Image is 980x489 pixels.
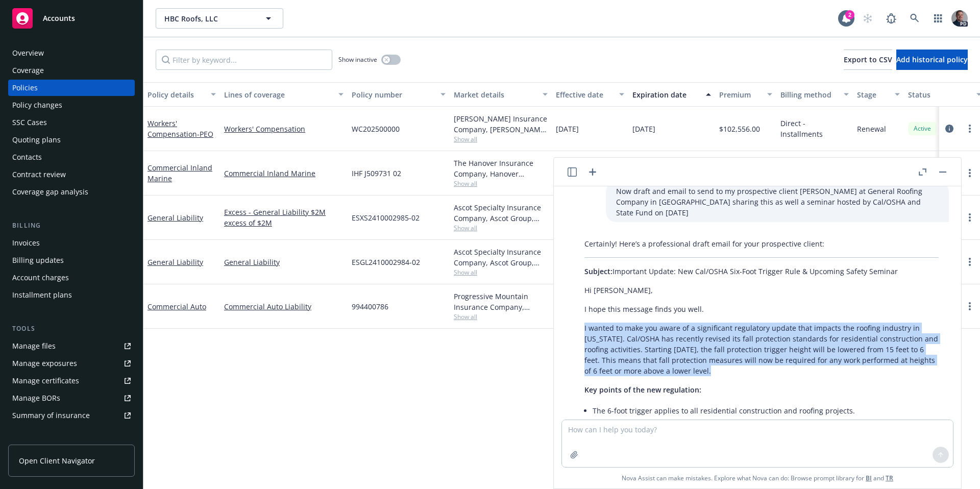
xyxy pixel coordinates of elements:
[896,55,968,64] span: Add historical policy
[908,89,970,100] div: Status
[454,89,536,100] div: Market details
[943,123,955,135] a: circleInformation
[8,114,135,131] a: SSC Cases
[352,89,434,100] div: Policy number
[951,10,968,27] img: photo
[8,149,135,165] a: Contacts
[896,50,968,70] button: Add historical policy
[12,114,47,131] div: SSC Cases
[715,82,776,107] button: Premium
[43,14,75,22] span: Accounts
[12,235,40,251] div: Invoices
[584,266,939,277] p: Important Update: New Cal/OSHA Six-Foot Trigger Rule & Upcoming Safety Seminar
[616,186,939,218] p: Now draft and email to send to my prospective client [PERSON_NAME] at General Roofing Company in ...
[881,8,901,29] a: Report a Bug
[454,113,548,135] div: [PERSON_NAME] Insurance Company, [PERSON_NAME] Insurance Company, Integrity Risk Insurance
[12,80,38,96] div: Policies
[8,62,135,79] a: Coverage
[352,301,388,312] span: 994400786
[352,257,420,267] span: ESGL2410002984-02
[12,132,61,148] div: Quoting plans
[454,202,548,224] div: Ascot Specialty Insurance Company, Ascot Group, Amwins
[857,124,886,134] span: Renewal
[12,45,44,61] div: Overview
[584,285,939,296] p: Hi [PERSON_NAME],
[584,304,939,314] p: I hope this message finds you well.
[8,355,135,372] a: Manage exposures
[148,257,203,267] a: General Liability
[8,80,135,96] a: Policies
[224,124,344,134] a: Workers' Compensation
[8,390,135,406] a: Manage BORs
[845,10,854,19] div: 2
[584,266,612,276] span: Subject:
[964,300,976,312] a: more
[886,474,893,482] a: TR
[224,168,344,179] a: Commercial Inland Marine
[857,8,878,29] a: Start snowing
[8,4,135,33] a: Accounts
[857,89,889,100] div: Stage
[148,213,203,223] a: General Liability
[224,257,344,267] a: General Liability
[454,158,548,179] div: The Hanover Insurance Company, Hanover Insurance Group
[352,168,401,179] span: IHF J509731 02
[584,323,939,376] p: I wanted to make you aware of a significant regulatory update that impacts the roofing industry i...
[556,89,613,100] div: Effective date
[964,256,976,268] a: more
[156,8,283,29] button: HBC Roofs, LLC
[928,8,948,29] a: Switch app
[593,403,939,418] li: The 6-foot trigger applies to all residential construction and roofing projects.
[19,455,95,466] span: Open Client Navigator
[12,62,44,79] div: Coverage
[964,167,976,179] a: more
[352,124,400,134] span: WC202500000
[844,55,892,64] span: Export to CSV
[12,287,72,303] div: Installment plans
[8,97,135,113] a: Policy changes
[12,270,69,286] div: Account charges
[593,418,939,444] li: Acceptable fall protection methods include personal fall arrest systems, guardrails, safety nets,...
[12,373,79,389] div: Manage certificates
[866,474,872,482] a: BI
[220,82,348,107] button: Lines of coverage
[450,82,552,107] button: Market details
[776,82,853,107] button: Billing method
[148,89,205,100] div: Policy details
[197,129,213,139] span: - PEO
[12,407,90,424] div: Summary of insurance
[584,238,939,249] p: Certainly! Here’s a professional draft email for your prospective client:
[143,82,220,107] button: Policy details
[454,291,548,312] div: Progressive Mountain Insurance Company, Progressive
[8,221,135,231] div: Billing
[632,89,700,100] div: Expiration date
[8,373,135,389] a: Manage certificates
[8,235,135,251] a: Invoices
[454,224,548,232] span: Show all
[12,97,62,113] div: Policy changes
[780,89,838,100] div: Billing method
[352,212,420,223] span: ESXS2410002985-02
[454,179,548,188] span: Show all
[148,163,212,183] a: Commercial Inland Marine
[719,89,761,100] div: Premium
[8,184,135,200] a: Coverage gap analysis
[8,324,135,334] div: Tools
[164,13,253,24] span: HBC Roofs, LLC
[584,385,701,395] span: Key points of the new regulation:
[8,132,135,148] a: Quoting plans
[8,338,135,354] a: Manage files
[224,301,344,312] a: Commercial Auto Liability
[622,468,893,488] span: Nova Assist can make mistakes. Explore what Nova can do: Browse prompt library for and
[8,45,135,61] a: Overview
[12,184,88,200] div: Coverage gap analysis
[12,338,56,354] div: Manage files
[8,270,135,286] a: Account charges
[556,124,579,134] span: [DATE]
[12,390,60,406] div: Manage BORs
[148,302,206,311] a: Commercial Auto
[224,89,332,100] div: Lines of coverage
[8,166,135,183] a: Contract review
[148,118,213,139] a: Workers' Compensation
